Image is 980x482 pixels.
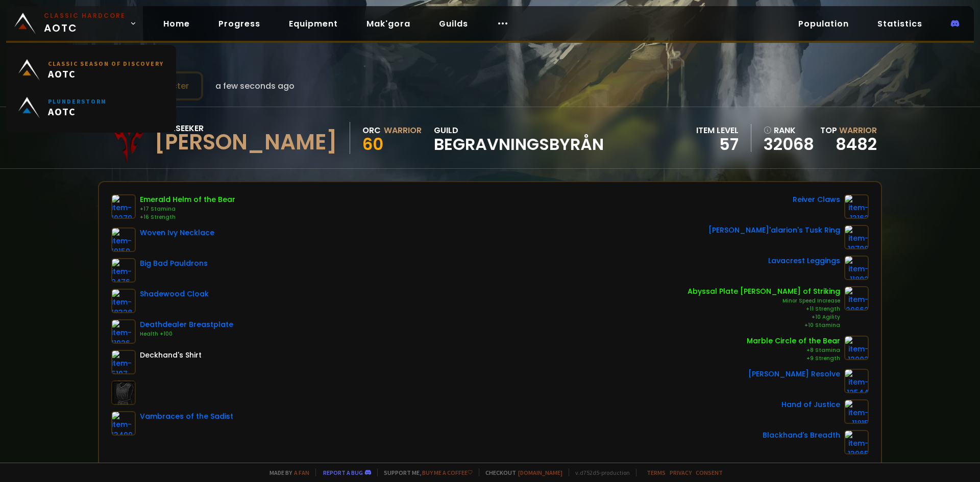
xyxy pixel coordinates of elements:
a: 32068 [764,137,814,152]
a: Buy me a coffee [422,469,473,476]
div: Minor Speed Increase [688,297,840,305]
a: 8482 [836,133,877,156]
div: Reiver Claws [793,194,840,205]
span: Support me, [377,469,473,476]
div: +10 Agility [688,313,840,321]
div: +8 Stamina [747,346,840,354]
div: +9 Strength [747,354,840,363]
img: item-5107 [111,350,136,374]
div: Vambraces of the Sadist [140,411,233,422]
span: Checkout [479,469,562,476]
div: guild [434,124,604,152]
span: Warrior [839,124,877,136]
a: Consent [696,469,723,476]
span: BEGRAVNINGSBYRÅN [434,137,604,152]
span: AOTC [48,67,164,80]
div: [PERSON_NAME] [154,135,337,150]
a: Terms [647,469,666,476]
a: Statistics [869,13,930,34]
div: Abyssal Plate [PERSON_NAME] of Striking [688,286,840,297]
a: Report a bug [323,469,363,476]
span: a few seconds ago [215,80,295,92]
img: item-12544 [844,369,869,393]
span: 60 [362,133,383,156]
div: +11 Strength [688,305,840,313]
img: item-12002 [844,336,869,360]
small: Plunderstorm [48,97,107,105]
div: +16 Strength [140,213,235,221]
a: Privacy [670,469,692,476]
div: Orc [362,124,381,137]
a: Population [790,13,857,34]
div: item level [696,124,739,137]
div: Marble Circle of the Bear [747,336,840,346]
img: item-19159 [111,227,136,252]
div: Deckhand's Shirt [140,350,202,361]
img: item-13162 [844,194,869,219]
small: Classic Season of Discovery [48,60,164,67]
a: Mak'gora [358,13,419,34]
div: Big Bad Pauldrons [140,258,208,269]
a: PlunderstormAOTC [12,89,170,126]
img: item-9476 [111,258,136,283]
div: Hand of Justice [781,399,840,410]
img: item-13400 [111,411,136,436]
div: [PERSON_NAME] Resolve [748,369,840,379]
a: Guilds [431,13,476,34]
div: +17 Stamina [140,205,235,213]
div: Deathdealer Breastplate [140,319,233,330]
div: Woven Ivy Necklace [140,227,214,238]
a: a fan [294,469,309,476]
div: Health +100 [140,330,233,338]
a: [DOMAIN_NAME] [518,469,562,476]
div: Shadewood Cloak [140,289,209,299]
img: item-11926 [111,319,136,344]
span: AOTC [48,105,107,118]
div: rank [764,124,814,137]
div: Soulseeker [154,122,337,135]
span: AOTC [44,11,126,36]
div: +10 Stamina [688,321,840,329]
a: Classic HardcoreAOTC [6,6,143,41]
img: item-11802 [844,256,869,280]
a: Classic Season of DiscoveryAOTC [12,51,170,89]
img: item-10798 [844,225,869,249]
div: [PERSON_NAME]'alarion's Tusk Ring [708,225,840,236]
img: item-13965 [844,430,869,454]
a: Home [155,13,198,34]
div: Warrior [384,124,422,137]
small: Classic Hardcore [44,11,126,20]
img: item-10279 [111,194,136,219]
div: 57 [696,137,739,152]
div: Top [820,124,877,137]
img: item-20662 [844,286,869,311]
a: Equipment [281,13,346,34]
img: item-11815 [844,399,869,424]
span: Made by [263,469,309,476]
span: v. d752d5 - production [569,469,630,476]
img: item-18328 [111,289,136,313]
div: Blackhand's Breadth [763,430,840,441]
a: Progress [210,13,268,34]
div: Emerald Helm of the Bear [140,194,235,205]
div: Lavacrest Leggings [768,256,840,266]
